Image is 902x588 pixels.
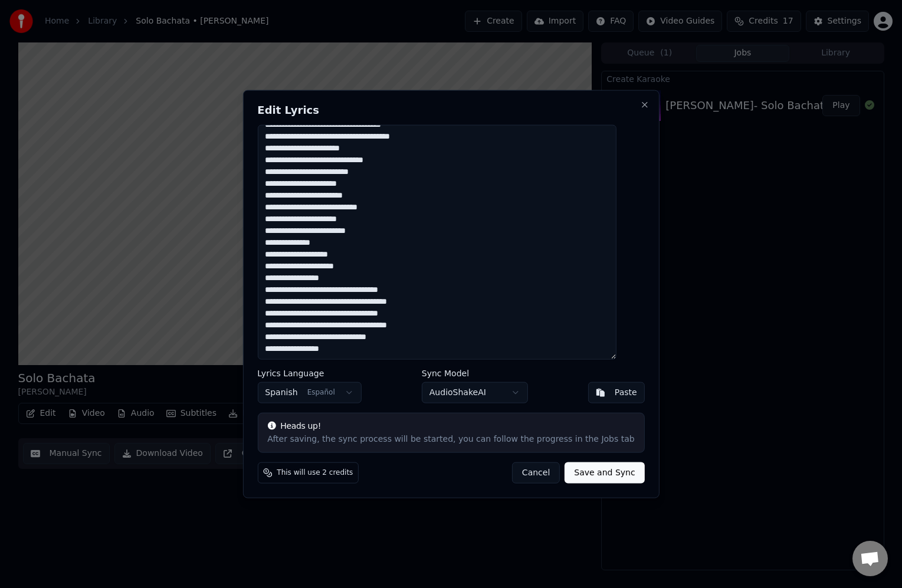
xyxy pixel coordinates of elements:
[257,104,644,115] h2: Edit Lyrics
[615,387,637,399] div: Paste
[588,382,645,403] button: Paste
[565,462,644,484] button: Save and Sync
[267,433,634,445] div: After saving, the sync process will be started, you can follow the progress in the Jobs tab
[422,369,528,377] label: Sync Model
[512,462,560,484] button: Cancel
[267,421,634,432] div: Heads up!
[257,369,361,377] label: Lyrics Language
[277,468,353,478] span: This will use 2 credits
